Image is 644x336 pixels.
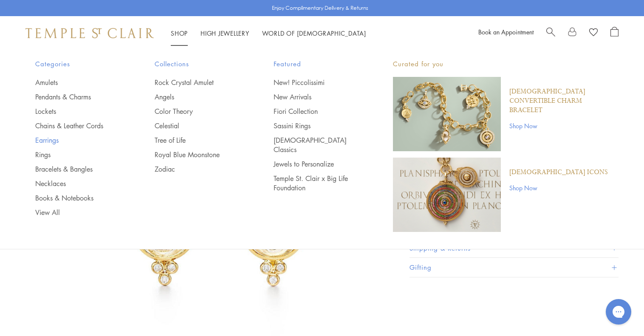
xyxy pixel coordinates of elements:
[155,78,240,87] a: Rock Crystal Amulet
[393,59,609,69] p: Curated for you
[35,136,121,145] a: Earrings
[35,121,121,130] a: Chains & Leather Cords
[274,92,359,102] a: New Arrivals
[35,208,121,217] a: View All
[155,59,240,69] span: Collections
[410,258,619,277] button: Gifting
[546,27,555,40] a: Search
[155,121,240,130] a: Celestial
[35,193,121,203] a: Books & Notebooks
[509,87,609,115] a: [DEMOGRAPHIC_DATA] Convertible Charm Bracelet
[35,59,121,69] span: Categories
[155,107,240,116] a: Color Theory
[35,78,121,87] a: Amulets
[155,136,240,145] a: Tree of Life
[35,150,121,159] a: Rings
[35,92,121,102] a: Pendants & Charms
[155,150,240,159] a: Royal Blue Moonstone
[262,29,366,37] a: World of [DEMOGRAPHIC_DATA]World of [DEMOGRAPHIC_DATA]
[509,183,608,192] a: Shop Now
[274,78,359,87] a: New! Piccolissimi
[274,59,359,69] span: Featured
[274,107,359,116] a: Fiori Collection
[25,28,154,38] img: Temple St. Clair
[602,296,636,328] iframe: Gorgias live chat messenger
[35,164,121,174] a: Bracelets & Bangles
[274,159,359,169] a: Jewels to Personalize
[274,121,359,130] a: Sassini Rings
[274,174,359,192] a: Temple St. Clair x Big Life Foundation
[201,29,249,37] a: High JewelleryHigh Jewellery
[155,92,240,102] a: Angels
[272,4,368,12] p: Enjoy Complimentary Delivery & Returns
[35,179,121,188] a: Necklaces
[155,164,240,174] a: Zodiac
[171,29,188,37] a: ShopShop
[509,121,609,130] a: Shop Now
[35,107,121,116] a: Lockets
[509,168,608,177] a: [DEMOGRAPHIC_DATA] Icons
[171,28,366,39] nav: Main navigation
[610,27,619,40] a: Open Shopping Bag
[478,28,534,36] a: Book an Appointment
[589,27,598,40] a: View Wishlist
[274,136,359,154] a: [DEMOGRAPHIC_DATA] Classics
